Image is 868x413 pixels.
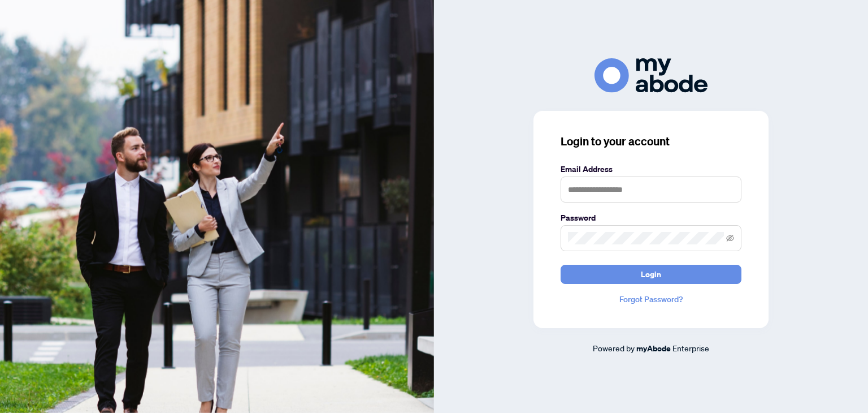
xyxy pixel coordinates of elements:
img: ma-logo [594,58,708,93]
span: eye-invisible [726,234,734,242]
label: Password [561,212,741,224]
label: Email Address [561,163,741,175]
span: Login [641,265,661,283]
h3: Login to your account [561,134,741,149]
span: Powered by [593,343,635,353]
a: myAbode [636,342,671,355]
span: Enterprise [672,343,709,353]
a: Forgot Password? [561,293,741,306]
button: Login [561,265,741,284]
